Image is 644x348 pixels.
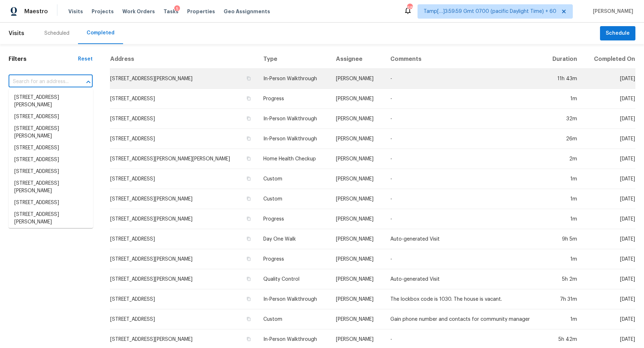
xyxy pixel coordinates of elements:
input: Search for an address... [9,76,73,87]
button: Copy Address [245,175,252,182]
td: 1m [542,309,583,329]
td: [STREET_ADDRESS][PERSON_NAME][PERSON_NAME] [110,149,258,169]
td: 11h 43m [542,69,583,89]
span: [PERSON_NAME] [590,8,633,15]
td: [DATE] [583,69,635,89]
td: [STREET_ADDRESS] [110,129,258,149]
td: - [385,69,542,89]
li: [STREET_ADDRESS] [9,142,93,154]
td: [PERSON_NAME] [330,309,385,329]
td: [DATE] [583,129,635,149]
span: Tamp[…]3:59:59 Gmt 0700 (pacific Daylight Time) + 60 [424,8,556,15]
button: Copy Address [245,256,252,262]
th: Comments [385,50,542,69]
td: In-Person Walkthrough [258,69,330,89]
td: In-Person Walkthrough [258,109,330,129]
li: [STREET_ADDRESS][PERSON_NAME] [9,209,93,228]
td: 1m [542,249,583,269]
li: [STREET_ADDRESS][PERSON_NAME] [9,123,93,142]
li: [STREET_ADDRESS] [9,197,93,209]
td: - [385,129,542,149]
th: Completed On [583,50,635,69]
li: [STREET_ADDRESS] [9,166,93,178]
td: - [385,149,542,169]
div: Reset [78,55,93,63]
td: [DATE] [583,249,635,269]
div: 688 [407,4,412,11]
td: In-Person Walkthrough [258,129,330,149]
td: Auto-generated Visit [385,229,542,249]
td: 1m [542,89,583,109]
button: Copy Address [245,135,252,142]
td: [PERSON_NAME] [330,149,385,169]
button: Copy Address [245,276,252,282]
button: Copy Address [245,216,252,222]
td: - [385,189,542,209]
td: [PERSON_NAME] [330,229,385,249]
span: Work Orders [122,8,155,15]
td: [PERSON_NAME] [330,109,385,129]
span: Tasks [164,9,179,14]
td: 9h 5m [542,229,583,249]
td: 32m [542,109,583,129]
th: Address [110,50,258,69]
button: Copy Address [245,236,252,242]
div: Completed [87,29,114,37]
td: [DATE] [583,269,635,289]
td: [STREET_ADDRESS] [110,309,258,329]
td: 7h 31m [542,289,583,309]
td: Quality Control [258,269,330,289]
td: Progress [258,209,330,229]
span: Visits [9,25,24,41]
td: 1m [542,189,583,209]
td: [STREET_ADDRESS][PERSON_NAME] [110,249,258,269]
th: Assignee [330,50,385,69]
td: 1m [542,209,583,229]
td: 26m [542,129,583,149]
td: [STREET_ADDRESS][PERSON_NAME] [110,69,258,89]
span: Geo Assignments [224,8,270,15]
td: The lockbox code is 1030. The house is vacant. [385,289,542,309]
th: Type [258,50,330,69]
button: Copy Address [245,75,252,82]
td: [PERSON_NAME] [330,69,385,89]
td: [PERSON_NAME] [330,89,385,109]
td: [PERSON_NAME] [330,269,385,289]
button: Copy Address [245,95,252,102]
td: [PERSON_NAME] [330,169,385,189]
button: Copy Address [245,195,252,202]
li: [STREET_ADDRESS][PERSON_NAME] [9,178,93,197]
td: Day One Walk [258,229,330,249]
button: Schedule [600,26,635,41]
td: [DATE] [583,189,635,209]
td: [DATE] [583,309,635,329]
button: Close [83,77,93,87]
th: Duration [542,50,583,69]
td: Progress [258,89,330,109]
td: - [385,89,542,109]
td: [STREET_ADDRESS] [110,89,258,109]
td: Progress [258,249,330,269]
div: 5 [174,5,180,13]
td: [DATE] [583,209,635,229]
td: - [385,169,542,189]
td: Custom [258,189,330,209]
td: [STREET_ADDRESS] [110,229,258,249]
td: [PERSON_NAME] [330,209,385,229]
td: - [385,209,542,229]
td: [STREET_ADDRESS] [110,289,258,309]
span: Maestro [24,8,48,15]
td: Gain phone number and contacts for community manager [385,309,542,329]
td: [DATE] [583,149,635,169]
td: In-Person Walkthrough [258,289,330,309]
td: [PERSON_NAME] [330,129,385,149]
li: [STREET_ADDRESS][PERSON_NAME] [9,92,93,111]
td: Auto-generated Visit [385,269,542,289]
td: 2m [542,149,583,169]
span: Schedule [606,29,630,38]
td: 5h 2m [542,269,583,289]
button: Copy Address [245,316,252,322]
li: [STREET_ADDRESS] [9,111,93,123]
span: Properties [187,8,215,15]
td: [DATE] [583,229,635,249]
